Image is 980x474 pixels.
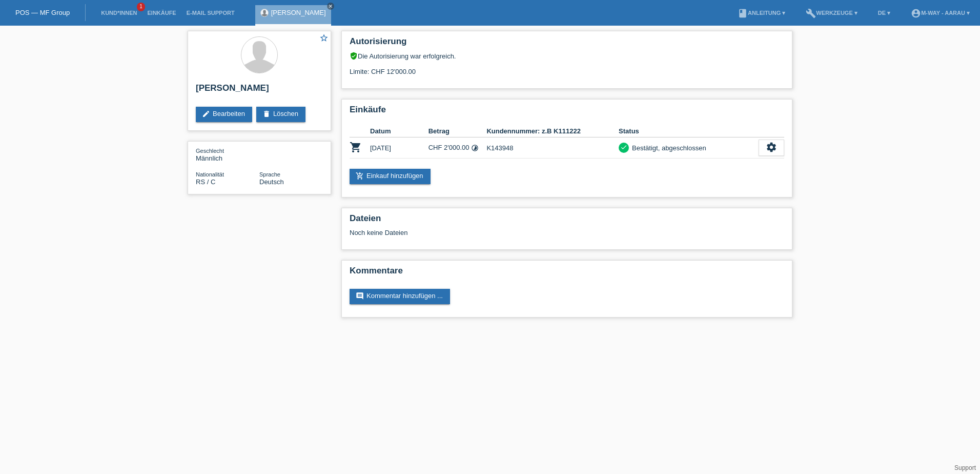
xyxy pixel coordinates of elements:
[370,125,428,137] th: Datum
[196,83,323,98] h2: [PERSON_NAME]
[196,148,224,154] span: Geschlecht
[319,33,329,43] i: star_border
[350,141,362,153] i: POSP00002541
[350,60,784,75] div: Limite: CHF 12'000.00
[350,52,358,60] i: verified_user
[370,137,428,159] td: [DATE]
[142,10,181,16] a: Einkäufe
[620,144,627,151] i: check
[732,10,790,16] a: bookAnleitung ▾
[350,229,663,236] div: Noch keine Dateien
[196,147,259,162] div: Männlich
[906,10,975,16] a: account_circlem-way - Aarau ▾
[327,3,334,10] a: close
[350,289,450,304] a: commentKommentar hinzufügen ...
[181,10,240,16] a: E-Mail Support
[319,33,329,44] a: star_border
[486,137,619,159] td: K143948
[428,125,487,137] th: Betrag
[806,8,816,18] i: build
[196,107,252,122] a: editBearbeiten
[328,4,333,9] i: close
[350,36,784,52] h2: Autorisierung
[486,125,619,137] th: Kundennummer: z.B K111222
[259,171,280,177] span: Sprache
[202,110,210,118] i: edit
[15,9,70,16] a: POS — MF Group
[256,107,305,122] a: deleteLöschen
[137,3,145,11] span: 1
[873,10,895,16] a: DE ▾
[350,213,784,229] h2: Dateien
[196,178,215,186] span: Serbien / C / 06.04.1994
[259,178,284,186] span: Deutsch
[96,10,142,16] a: Kund*innen
[629,143,706,153] div: Bestätigt, abgeschlossen
[350,169,431,184] a: add_shopping_cartEinkauf hinzufügen
[911,8,921,18] i: account_circle
[350,266,784,281] h2: Kommentare
[356,292,364,300] i: comment
[471,144,479,152] i: Fixe Raten (10 Raten)
[766,142,777,153] i: settings
[356,172,364,180] i: add_shopping_cart
[428,137,487,159] td: CHF 2'000.00
[801,10,863,16] a: buildWerkzeuge ▾
[738,8,748,18] i: book
[619,125,759,137] th: Status
[350,105,784,120] h2: Einkäufe
[262,110,271,118] i: delete
[196,171,224,177] span: Nationalität
[271,9,326,16] a: [PERSON_NAME]
[350,52,784,60] div: Die Autorisierung war erfolgreich.
[954,464,976,471] a: Support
